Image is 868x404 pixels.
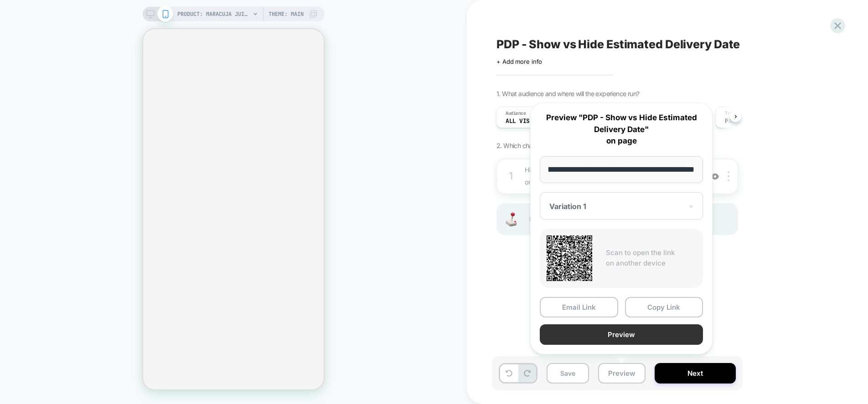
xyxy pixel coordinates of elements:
div: 1 [506,167,516,185]
button: Preview [540,324,703,345]
span: PRODUCT: maracuja juicy multi-stick beautiseal [177,7,250,21]
span: All Visitors [506,118,547,124]
span: Audience [506,110,526,117]
span: Trigger [725,110,743,117]
span: Theme: MAIN [269,7,304,21]
span: 2. Which changes the experience contains? [496,142,615,149]
img: Joystick [502,212,520,226]
button: Preview [598,363,646,384]
span: 1. What audience and where will the experience run? [496,90,639,97]
span: Page Load [725,118,756,124]
button: Save [547,363,589,384]
button: Copy Link [625,297,703,317]
p: Scan to open the link on another device [606,248,696,268]
span: + Add more info [496,58,542,65]
button: Email Link [540,297,618,317]
button: Next [655,363,736,384]
span: PDP - Show vs Hide Estimated Delivery Date [496,37,740,51]
p: Preview "PDP - Show vs Hide Estimated Delivery Date" on page [540,112,703,147]
img: close [728,171,729,181]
